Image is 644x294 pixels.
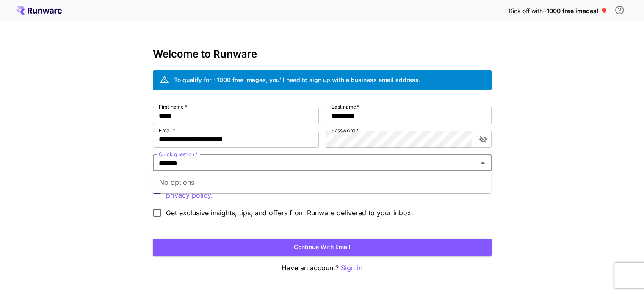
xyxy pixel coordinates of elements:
label: Last name [332,103,359,110]
label: Quick question [159,151,198,158]
p: privacy policy. [166,190,213,201]
div: No options [152,171,491,193]
label: Password [332,127,359,134]
button: Continue with email [153,239,492,256]
label: First name [159,103,187,110]
span: Kick off with [509,7,543,14]
div: To qualify for ~1000 free images, you’ll need to sign up with a business email address. [174,75,420,84]
p: Have an account? [153,263,492,273]
button: Close [477,157,489,169]
label: Email [159,127,175,134]
button: Sign in [341,263,362,273]
h3: Welcome to Runware [153,48,492,60]
button: By signing up, I acknowledge that I have read and agree to the applicable terms of use and [166,190,213,201]
button: toggle password visibility [475,132,491,147]
span: ~1000 free images! 🎈 [543,7,608,14]
button: In order to qualify for free credit, you need to sign up with a business email address and click ... [611,2,628,19]
span: Get exclusive insights, tips, and offers from Runware delivered to your inbox. [166,208,413,218]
